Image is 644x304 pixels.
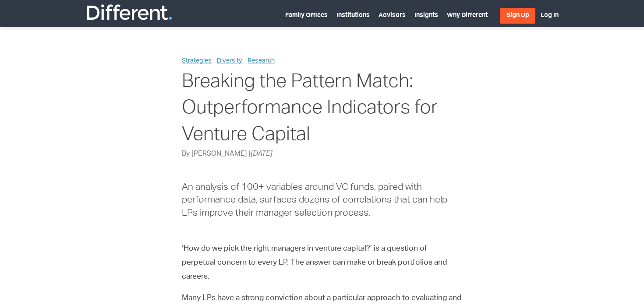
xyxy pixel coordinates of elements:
[248,58,275,64] a: Research
[182,242,462,284] p: ‘How do we pick the right managers in venture capital?’ is a question of perpetual concern to eve...
[379,13,406,19] a: Advisors
[285,13,328,19] a: Family Offices
[500,8,535,24] a: Sign Up
[182,149,462,160] p: By [PERSON_NAME] |
[85,3,173,21] img: Different Funds
[182,58,212,64] a: Strategies
[336,13,370,19] a: Institutions
[182,70,462,149] h1: Breaking the Pattern Match: Outperformance Indicators for Venture Capital
[447,13,488,19] a: Why Different
[414,13,438,19] a: Insights
[541,13,559,19] a: Log In
[182,182,462,220] h6: An analysis of 100+ variables around VC funds, paired with performance data, surfaces dozens of c...
[251,151,272,158] span: [DATE]
[217,58,242,64] a: Diversity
